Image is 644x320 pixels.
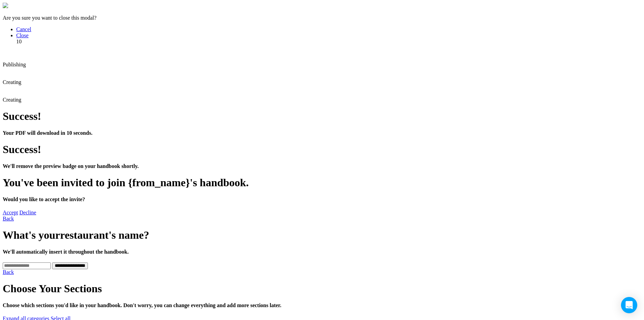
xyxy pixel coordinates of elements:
[3,62,26,67] span: Publishing
[3,216,14,221] a: Back
[3,196,641,202] h4: Would you like to accept the invite?
[16,39,22,44] span: 10
[19,210,36,215] a: Decline
[3,229,641,241] h1: What's your 's name?
[3,302,641,308] h4: Choose which sections you'd like in your handbook. Don't worry, you can change everything and add...
[16,33,28,38] a: Close
[3,130,641,136] h4: Your PDF will download in 10 seconds.
[3,143,641,156] h1: Success!
[3,79,21,85] span: Creating
[3,249,641,255] h4: We'll automatically insert it throughout the handbook.
[60,229,109,241] span: restaurant
[3,210,18,215] a: Accept
[3,269,14,275] a: Back
[3,282,641,295] h1: Choose Your Sections
[3,163,641,169] h4: We'll remove the preview badge on your handbook shortly.
[3,110,641,123] h1: Success!
[621,297,637,313] div: Open Intercom Messenger
[3,3,8,8] img: close-modal.svg
[16,26,31,32] a: Cancel
[3,97,21,103] span: Creating
[3,15,641,21] p: Are you sure you want to close this modal?
[3,176,641,189] h1: You've been invited to join {from_name}'s handbook.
